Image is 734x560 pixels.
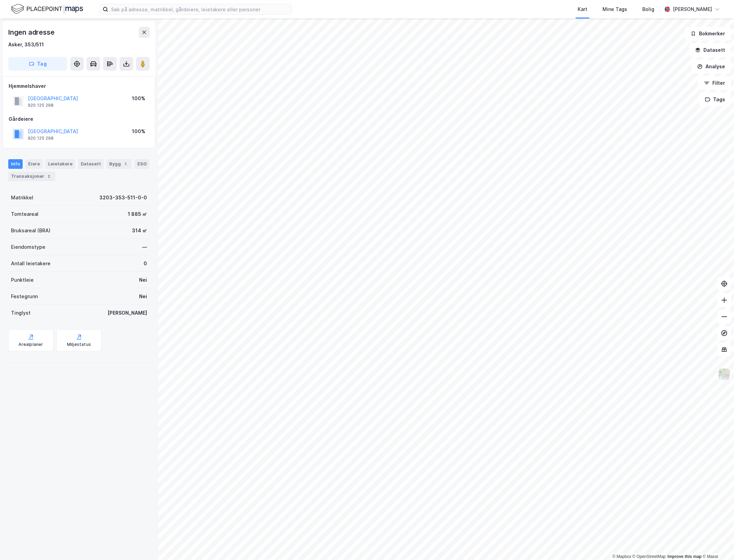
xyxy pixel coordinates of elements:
[685,27,731,40] button: Bokmerker
[11,259,50,268] div: Antall leietakere
[9,82,149,90] div: Hjemmelshaver
[9,115,149,123] div: Gårdeiere
[108,309,147,317] div: [PERSON_NAME]
[718,368,731,381] img: Z
[11,292,38,301] div: Festegrunn
[11,309,31,317] div: Tinglyst
[700,527,734,560] iframe: Chat Widget
[8,57,67,71] button: Tag
[602,5,627,13] div: Mine Tags
[8,27,56,38] div: Ingen adresse
[8,40,44,49] div: Asker, 353/511
[691,60,731,73] button: Analyse
[135,159,149,169] div: ESG
[122,161,129,167] div: 1
[668,554,702,559] a: Improve this map
[108,4,292,14] input: Søk på adresse, matrikkel, gårdeiere, leietakere eller personer
[99,194,147,202] div: 3203-353-511-0-0
[132,94,145,103] div: 100%
[139,292,147,301] div: Nei
[128,210,147,218] div: 1 885 ㎡
[698,76,731,90] button: Filter
[11,226,50,235] div: Bruksareal (BRA)
[132,127,145,136] div: 100%
[8,159,23,169] div: Info
[28,103,54,108] div: 920 125 298
[144,259,147,268] div: 0
[578,5,587,13] div: Kart
[11,194,33,202] div: Matrikkel
[700,527,734,560] div: Kontrollprogram for chat
[132,226,147,235] div: 314 ㎡
[11,3,83,15] img: logo.f888ab2527a4732fd821a326f86c7f29.svg
[642,5,654,13] div: Bolig
[673,5,712,13] div: [PERSON_NAME]
[689,43,731,57] button: Datasett
[612,554,631,559] a: Mapbox
[699,93,731,106] button: Tags
[142,243,147,251] div: —
[8,172,55,181] div: Transaksjoner
[78,159,104,169] div: Datasett
[106,159,132,169] div: Bygg
[11,210,38,218] div: Tomteareal
[46,173,53,180] div: 2
[67,342,91,347] div: Miljøstatus
[28,136,54,141] div: 920 125 298
[25,159,43,169] div: Eiere
[45,159,75,169] div: Leietakere
[633,554,666,559] a: OpenStreetMap
[19,342,43,347] div: Arealplaner
[139,276,147,284] div: Nei
[11,243,45,251] div: Eiendomstype
[11,276,34,284] div: Punktleie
